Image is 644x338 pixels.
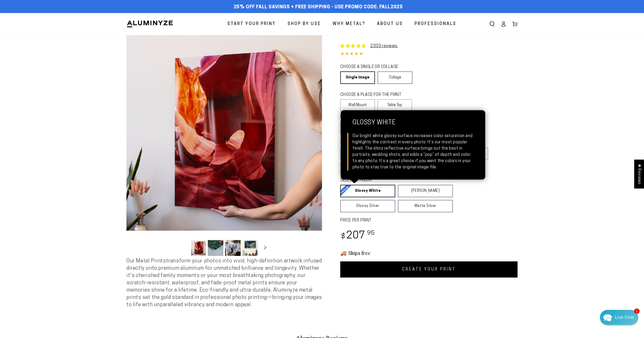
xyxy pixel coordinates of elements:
legend: CHOOSE A SINGLE OR COLLAGE [340,64,408,70]
span: 25% off FALL Savings + Free Shipping - Use Promo Code: FALL2025 [234,4,403,10]
a: Glossy White [340,185,395,197]
legend: SELECT A FINISH [340,177,440,183]
label: 30x30 [340,162,368,174]
a: Glossy Silver [340,200,395,212]
label: Table Top [378,99,412,111]
div: [PERSON_NAME] [24,51,92,56]
span: Our Metal Prints transform your photos into vivid, high-definition artwork infused directly onto ... [126,259,322,308]
span: Why Metal? [333,20,365,28]
div: [DATE] [92,52,101,56]
img: Helga [60,8,73,21]
sup: .95 [366,230,375,236]
a: Shop By Use [284,17,325,31]
p: Hi [PERSON_NAME], Please use the code FATHERSDAY. This will give you 30% off your order. [17,57,101,62]
img: fba842a801236a3782a25bbf40121a09 [17,51,22,56]
div: Contact Us Directly [615,310,634,325]
img: Marie J [49,8,62,21]
h3: 🚚 Ships free [340,249,518,256]
span: Start Your Print [227,20,276,28]
a: Why Metal? [329,17,369,31]
div: Recent Conversations [10,42,100,47]
img: Aluminyze [126,20,173,28]
button: Load image 4 in gallery view [242,240,258,256]
button: Load image 3 in gallery view [225,240,241,256]
a: Professionals [411,17,460,31]
div: Our bright white glossy surface increases color saturation and highlights the contrast in every p... [353,133,473,170]
span: Professionals [415,20,456,28]
img: John [38,8,51,21]
a: Collage [378,71,412,84]
a: Send a Message [35,157,76,165]
bdi: 207 [340,231,375,241]
a: About Us [373,17,407,31]
media-gallery: Gallery Viewer [126,35,322,257]
button: Slide left [178,242,189,254]
span: About Us [377,20,403,28]
summary: Search our site [486,18,498,30]
span: Shop By Use [288,20,321,28]
div: Chat widget toggle [600,310,638,325]
div: Click to open Judge.me floating reviews tab [634,159,644,188]
a: Matte Silver [398,200,453,212]
div: 4.85 out of 5.0 stars [340,51,518,58]
button: Load image 1 in gallery view [191,240,206,256]
span: We run on [40,150,71,152]
div: We usually reply in a few hours. [8,24,103,29]
a: 2333 reviews. [370,44,398,48]
span: $ [341,233,345,240]
legend: CHOOSE A PLACE FOR THE PRINT [340,92,407,98]
a: Single Image [340,71,375,84]
span: 1 [634,309,640,314]
button: Load image 2 in gallery view [208,240,223,256]
legend: CHOOSE A SHAPE [340,114,408,120]
legend: SELECT A SIZE [340,140,445,146]
span: Re:amaze [56,149,70,152]
a: Start Your Print [223,17,280,31]
label: Wall Mount [340,99,375,111]
strong: Glossy White [353,119,473,133]
a: CREATE YOUR PRINT [340,261,518,278]
label: 8x8 [340,148,368,159]
label: PRICE PER PRINT [340,218,518,224]
button: Slide right [259,242,271,254]
a: [PERSON_NAME] [398,185,453,197]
